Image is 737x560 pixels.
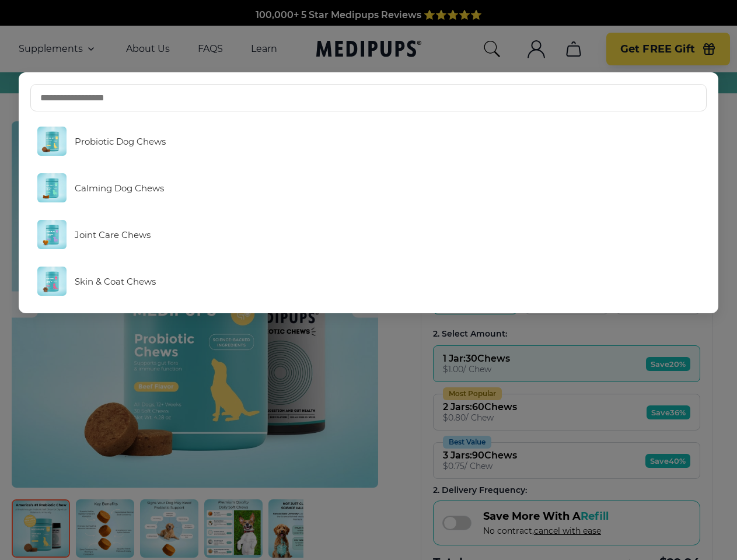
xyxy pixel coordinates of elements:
[75,229,151,240] span: Joint Care Chews
[75,136,166,147] span: Probiotic Dog Chews
[30,167,707,208] a: Calming Dog Chews
[30,214,707,255] a: Joint Care Chews
[37,267,67,296] img: Skin & Coat Chews
[37,127,67,156] img: Probiotic Dog Chews
[75,276,156,287] span: Skin & Coat Chews
[37,173,67,202] img: Calming Dog Chews
[30,121,707,162] a: Probiotic Dog Chews
[37,220,67,249] img: Joint Care Chews
[75,183,164,194] span: Calming Dog Chews
[30,261,707,302] a: Skin & Coat Chews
